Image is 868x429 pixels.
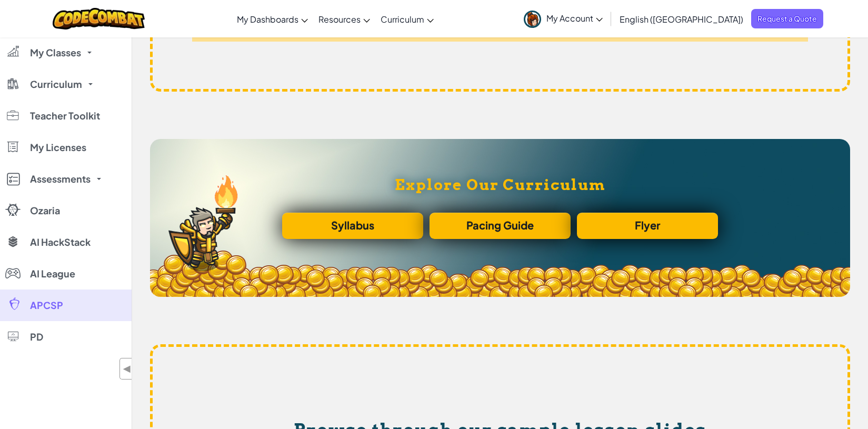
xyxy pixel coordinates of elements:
span: Assessments [30,174,91,184]
span: My Account [546,13,603,24]
a: Curriculum [375,5,439,33]
a: Pacing Guide [430,213,571,239]
a: Syllabus [282,213,423,239]
a: Flyer [577,213,718,239]
a: My Dashboards [232,5,313,33]
span: Resources [318,14,361,25]
span: Curriculum [381,14,424,25]
span: Teacher Toolkit [30,111,100,121]
span: ◀ [123,361,132,376]
a: My Account [518,2,608,35]
img: avatar [524,11,541,28]
span: AI League [30,269,75,278]
span: AI HackStack [30,237,91,247]
a: Request a Quote [751,9,823,28]
span: My Licenses [30,143,86,152]
span: My Classes [30,48,81,57]
img: CodeCombat logo [53,8,145,29]
a: Resources [313,5,375,33]
span: My Dashboards [237,14,298,25]
span: English ([GEOGRAPHIC_DATA]) [620,14,743,25]
a: English ([GEOGRAPHIC_DATA]) [614,5,749,33]
h3: Explore Our Curriculum [395,171,605,199]
span: Ozaria [30,206,60,215]
span: Curriculum [30,79,82,89]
